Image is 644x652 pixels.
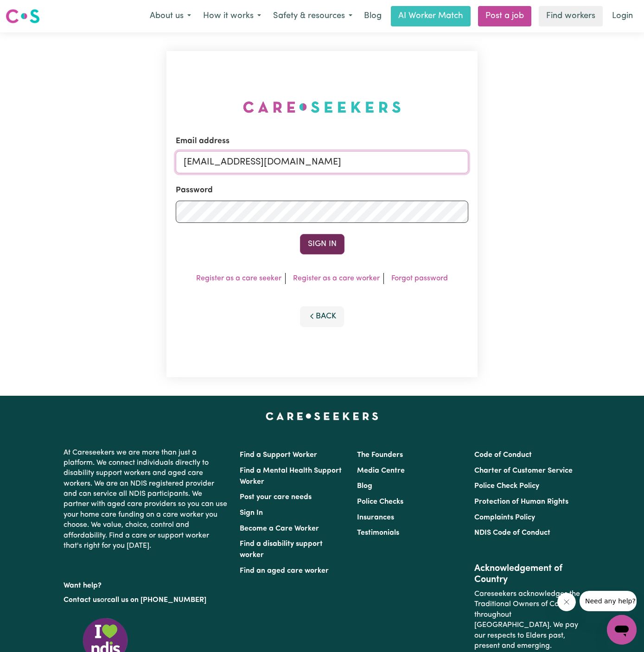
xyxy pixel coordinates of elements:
[391,6,471,26] a: AI Worker Match
[474,467,573,475] a: Charter of Customer Service
[240,509,263,517] a: Sign In
[240,540,323,559] a: Find a disability support worker
[144,6,197,26] button: About us
[176,135,230,147] label: Email address
[240,525,319,532] a: Become a Care Worker
[358,6,387,26] a: Blog
[240,567,329,575] a: Find an aged care worker
[107,596,206,604] a: call us on [PHONE_NUMBER]
[357,514,394,521] a: Insurances
[557,593,576,611] iframe: Close message
[474,529,550,537] a: NDIS Code of Conduct
[580,591,637,611] iframe: Message from company
[357,467,405,475] a: Media Centre
[176,184,213,196] label: Password
[293,275,380,282] a: Register as a care worker
[64,444,229,555] p: At Careseekers we are more than just a platform. We connect individuals directly to disability su...
[474,482,539,490] a: Police Check Policy
[607,615,637,645] iframe: Button to launch messaging window
[266,412,378,420] a: Careseekers home page
[357,498,403,506] a: Police Checks
[267,6,358,26] button: Safety & resources
[240,494,312,501] a: Post your care needs
[6,6,40,27] a: Careseekers logo
[176,151,468,173] input: Email address
[474,451,532,459] a: Code of Conduct
[474,563,580,585] h2: Acknowledgement of Country
[357,482,372,490] a: Blog
[474,514,535,521] a: Complaints Policy
[539,6,603,26] a: Find workers
[606,6,638,26] a: Login
[240,451,317,459] a: Find a Support Worker
[197,6,267,26] button: How it works
[357,451,403,459] a: The Founders
[357,529,399,537] a: Testimonials
[240,467,342,486] a: Find a Mental Health Support Worker
[64,596,100,604] a: Contact us
[474,498,568,506] a: Protection of Human Rights
[64,591,229,609] p: or
[300,306,344,327] button: Back
[196,275,281,282] a: Register as a care seeker
[391,275,448,282] a: Forgot password
[6,8,40,25] img: Careseekers logo
[64,577,229,591] p: Want help?
[478,6,531,26] a: Post a job
[300,234,344,254] button: Sign In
